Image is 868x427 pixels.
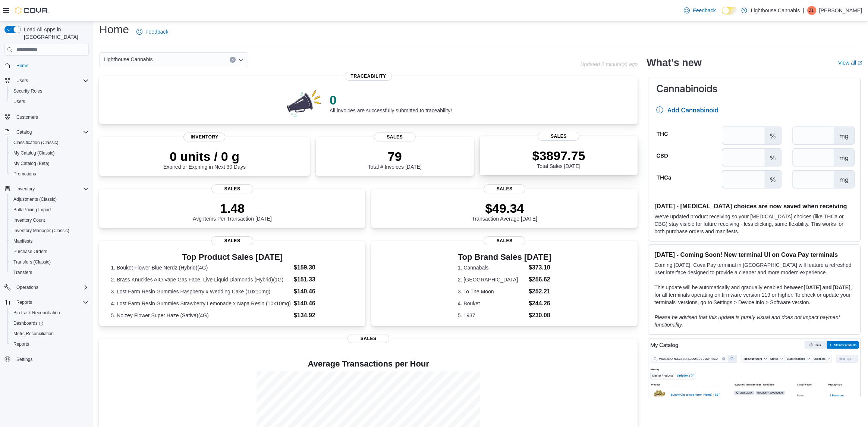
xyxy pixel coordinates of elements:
img: Cova [15,7,48,14]
span: BioTrack Reconciliation [10,308,89,317]
span: Customers [13,112,89,121]
dt: 4. Lost Farm Resin Gummies Strawberry Lemonade x Napa Resin (10x10mg) [111,300,290,307]
span: Feedback [693,7,716,14]
h3: [DATE] - Coming Soon! New terminal UI on Cova Pay terminals [654,251,854,258]
button: Catalog [1,127,92,137]
span: Home [13,61,89,70]
span: Users [13,76,89,85]
span: Inventory Manager (Classic) [10,226,89,235]
span: Inventory Manager (Classic) [13,228,69,234]
button: My Catalog (Beta) [7,158,92,169]
p: [PERSON_NAME] [819,6,862,15]
dt: 2. [GEOGRAPHIC_DATA] [458,276,526,283]
dd: $151.33 [294,275,354,284]
span: Metrc Reconciliation [10,329,89,338]
a: Feedback [681,3,718,18]
h2: What's new [647,57,701,69]
div: Expired or Expiring in Next 30 Days [163,149,246,170]
p: 0 [330,93,452,107]
input: Dark Mode [722,7,738,15]
a: Bulk Pricing Import [10,205,54,214]
span: Transfers (Classic) [10,258,89,267]
button: Classification (Classic) [7,137,92,148]
button: Home [1,60,92,71]
span: Purchase Orders [10,247,89,256]
a: Transfers (Classic) [10,258,54,267]
a: Adjustments (Classic) [10,195,60,204]
button: Users [1,75,92,86]
p: Updated 2 minute(s) ago [580,61,638,67]
span: Inventory [16,186,35,192]
a: Inventory Manager (Classic) [10,226,72,235]
span: My Catalog (Classic) [10,149,89,158]
dd: $140.46 [294,287,354,296]
button: Users [7,96,92,107]
span: Security Roles [13,88,42,94]
span: Users [10,97,89,106]
p: 79 [368,149,422,164]
span: Classification (Classic) [10,138,89,147]
a: Settings [13,355,35,364]
a: Home [13,61,31,70]
button: Reports [1,297,92,308]
p: We've updated product receiving so your [MEDICAL_DATA] choices (like THCa or CBG) stay visible fo... [654,213,854,235]
span: Transfers (Classic) [13,259,51,265]
button: Transfers (Classic) [7,257,92,267]
img: 0 [285,88,324,118]
button: Reports [13,298,35,307]
span: Classification (Classic) [13,140,59,146]
a: Inventory Count [10,216,48,225]
h3: [DATE] - [MEDICAL_DATA] choices are now saved when receiving [654,202,854,210]
p: $3897.75 [532,148,585,163]
a: Metrc Reconciliation [10,329,57,338]
p: | [803,6,804,15]
a: Classification (Classic) [10,138,62,147]
h3: Top Product Sales [DATE] [111,253,353,262]
button: Inventory Count [7,215,92,225]
a: My Catalog (Beta) [10,159,53,168]
dd: $140.46 [294,299,354,308]
span: My Catalog (Beta) [13,160,50,166]
button: Security Roles [7,86,92,96]
dd: $159.30 [294,263,354,272]
span: Catalog [16,129,32,135]
span: Inventory Count [10,216,89,225]
button: Users [13,76,31,85]
span: Home [16,63,28,69]
span: Reports [13,298,89,307]
dd: $134.92 [294,311,354,320]
button: Operations [1,282,92,293]
a: BioTrack Reconciliation [10,308,63,317]
div: Total # Invoices [DATE] [368,149,422,170]
nav: Complex example [4,57,89,384]
button: Customers [1,111,92,122]
span: Bulk Pricing Import [13,207,51,213]
span: Sales [484,184,525,193]
span: Users [13,99,25,105]
a: Transfers [10,268,35,277]
button: Reports [7,339,92,349]
span: Dashboards [10,319,89,328]
dd: $230.08 [529,311,551,320]
button: Purchase Orders [7,246,92,257]
strong: [DATE] and [DATE] [803,284,850,290]
dd: $373.10 [529,263,551,272]
span: Reports [13,341,29,347]
p: $49.34 [472,201,537,216]
button: Transfers [7,267,92,278]
p: 1.48 [193,201,272,216]
span: Inventory Count [13,217,45,223]
span: Sales [211,236,253,245]
span: Users [16,78,28,84]
span: ZL [809,6,814,15]
span: Security Roles [10,87,89,96]
button: My Catalog (Classic) [7,148,92,158]
span: Bulk Pricing Import [10,205,89,214]
span: Transfers [10,268,89,277]
span: Customers [16,114,38,120]
h3: Top Brand Sales [DATE] [458,253,551,262]
button: Inventory Manager (Classic) [7,225,92,236]
dd: $244.26 [529,299,551,308]
dd: $252.21 [529,287,551,296]
dt: 5. 1937 [458,312,526,319]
